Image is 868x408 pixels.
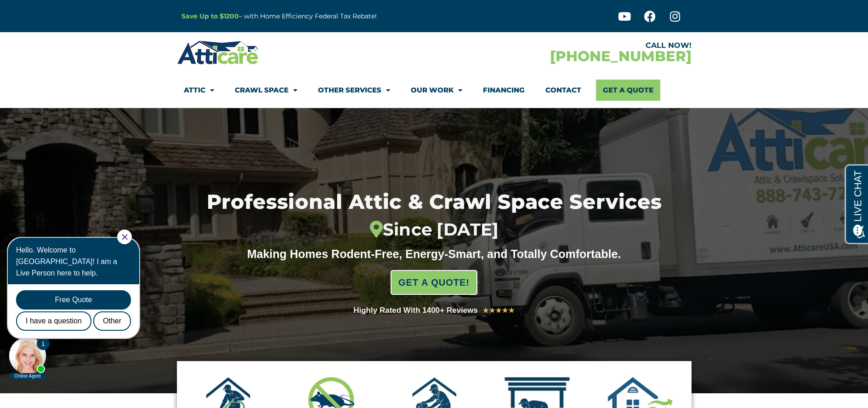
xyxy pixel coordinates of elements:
a: Our Work [411,80,462,101]
i: ★ [495,305,502,316]
a: Other Services [318,80,390,101]
a: Contact [545,80,581,101]
a: Financing [483,80,525,101]
a: Attic [184,80,214,101]
span: GET A QUOTE! [398,273,470,292]
span: Opens a chat window [23,7,74,19]
a: Get A Quote [596,80,660,101]
nav: Menu [184,80,685,101]
i: ★ [502,305,508,316]
a: GET A QUOTE! [391,270,477,295]
div: CALL NOW! [434,42,692,49]
div: Since [DATE] [160,219,708,240]
i: ★ [489,305,495,316]
i: ★ [482,305,489,316]
div: Making Homes Rodent-Free, Energy-Smart, and Totally Comfortable. [230,247,639,261]
i: ★ [508,305,515,316]
a: Crawl Space [235,80,297,101]
iframe: Chat Invitation [5,229,152,380]
p: – with Home Efficiency Federal Tax Rebate! [182,11,479,22]
a: Save Up to $1200 [182,12,239,20]
h1: Professional Attic & Crawl Space Services [160,192,708,240]
div: 5/5 [482,305,515,316]
div: Highly Rated With 1400+ Reviews [353,304,478,317]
